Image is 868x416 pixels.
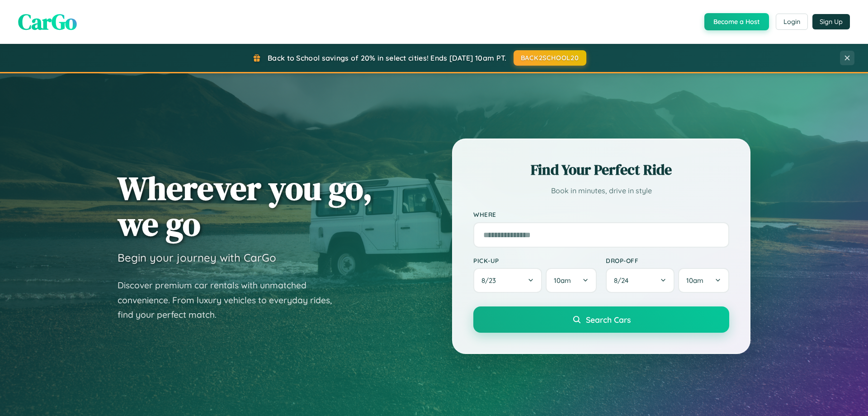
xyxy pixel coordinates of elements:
label: Pick-up [473,257,597,264]
button: 8/24 [606,268,675,293]
span: 10am [686,276,703,285]
button: Login [776,14,808,30]
button: 10am [546,268,597,293]
span: CarGo [18,7,77,37]
label: Where [473,211,729,219]
span: 8 / 23 [481,276,500,285]
span: 10am [554,276,571,285]
button: Sign Up [812,14,850,29]
span: 8 / 24 [614,276,633,285]
p: Discover premium car rentals with unmatched convenience. From luxury vehicles to everyday rides, ... [118,278,344,322]
p: Book in minutes, drive in style [473,184,729,197]
button: 8/23 [473,268,542,293]
button: Search Cars [473,306,729,333]
label: Drop-off [606,257,729,264]
span: Back to School savings of 20% in select cities! Ends [DATE] 10am PT. [268,53,506,62]
h3: Begin your journey with CarGo [118,251,276,264]
button: Become a Host [704,13,769,30]
h2: Find Your Perfect Ride [473,160,729,180]
button: 10am [678,268,729,293]
h1: Wherever you go, we go [118,170,373,242]
button: BACK2SCHOOL20 [514,50,586,66]
span: Search Cars [586,315,631,325]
